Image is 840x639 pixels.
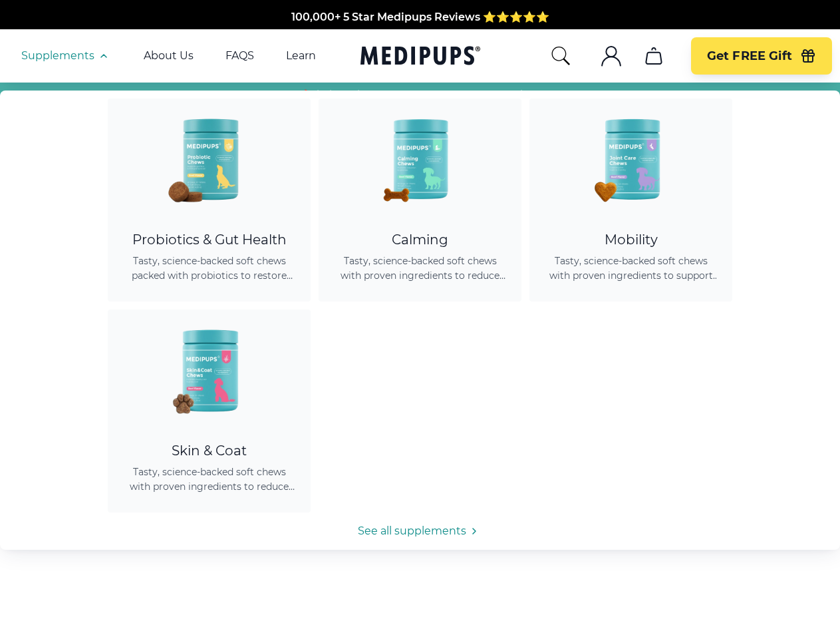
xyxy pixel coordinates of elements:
div: Probiotics & Gut Health [124,232,295,248]
button: cart [638,40,670,72]
a: Skin & Coat Chews - MedipupsSkin & CoatTasty, science-backed soft chews with proven ingredients t... [108,310,311,513]
a: Calming Dog Chews - MedipupsCalmingTasty, science-backed soft chews with proven ingredients to re... [319,99,521,302]
span: Tasty, science-backed soft chews with proven ingredients to reduce shedding, promote healthy skin... [124,465,295,494]
button: Get FREE Gift [691,37,832,75]
div: Skin & Coat [124,443,295,459]
a: Joint Care Chews - MedipupsMobilityTasty, science-backed soft chews with proven ingredients to su... [529,99,732,302]
a: Probiotic Dog Chews - MedipupsProbiotics & Gut HealthTasty, science-backed soft chews packed with... [108,99,311,302]
button: search [550,45,571,67]
img: Calming Dog Chews - Medipups [360,99,480,218]
div: Calming [335,232,505,248]
span: Get FREE Gift [707,49,792,64]
span: Tasty, science-backed soft chews with proven ingredients to support joint health, improve mobilit... [545,254,716,283]
a: About Us [144,49,194,63]
img: Joint Care Chews - Medipups [571,99,691,218]
span: Made In The [GEOGRAPHIC_DATA] from domestic & globally sourced ingredients [199,26,641,39]
span: 100,000+ 5 Star Medipups Reviews ⭐️⭐️⭐️⭐️⭐️ [291,10,549,23]
button: account [595,40,627,72]
img: Skin & Coat Chews - Medipups [150,310,269,429]
span: Tasty, science-backed soft chews packed with probiotics to restore gut balance, ease itching, sup... [124,254,295,283]
a: FAQS [225,49,254,63]
span: Tasty, science-backed soft chews with proven ingredients to reduce anxiety, promote relaxation, a... [335,254,505,283]
img: Probiotic Dog Chews - Medipups [150,99,269,218]
button: Supplements [21,48,112,64]
a: Learn [286,49,316,63]
div: Mobility [545,232,716,248]
a: Medipups [360,43,480,71]
span: Supplements [21,49,94,63]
